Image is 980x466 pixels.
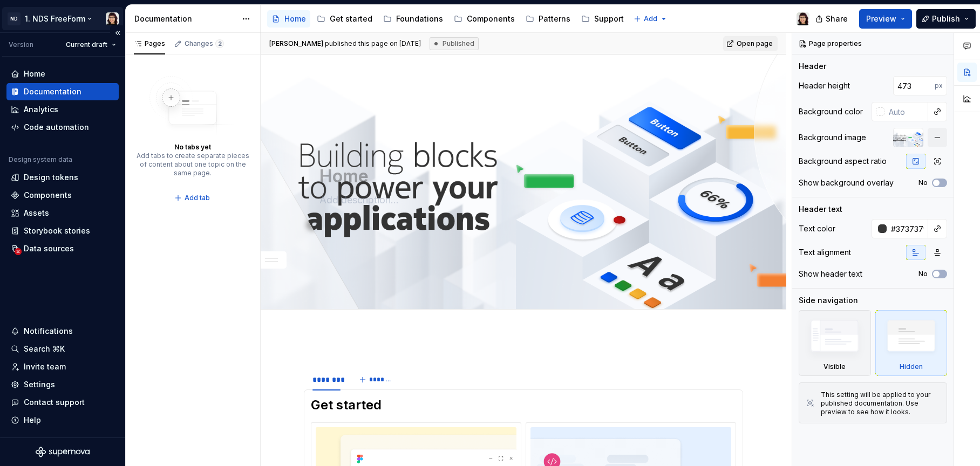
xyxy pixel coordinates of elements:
[24,361,66,372] div: Invite team
[106,12,119,25] img: Raquel Pereira
[66,40,107,49] span: Current draft
[171,190,215,205] button: Add tab
[875,310,948,376] div: Hidden
[467,13,515,24] div: Components
[36,447,90,457] svg: Supernova Logo
[6,65,119,83] a: Home
[396,13,443,24] div: Foundations
[799,204,842,215] div: Header text
[24,379,55,390] div: Settings
[6,119,119,136] a: Code automation
[174,143,211,152] div: No tabs yet
[918,179,928,187] label: No
[539,13,570,24] div: Patterns
[737,39,773,48] span: Open page
[24,415,41,426] div: Help
[799,61,826,72] div: Header
[887,219,928,238] input: Auto
[6,169,119,186] a: Design tokens
[24,208,49,218] div: Assets
[6,101,119,118] a: Analytics
[935,81,943,90] p: px
[6,358,119,375] a: Invite team
[24,344,65,354] div: Search ⌘K
[6,376,119,393] a: Settings
[799,269,862,279] div: Show header text
[24,243,74,254] div: Data sources
[269,39,323,47] span: [PERSON_NAME]
[136,152,249,177] div: Add tabs to create separate pieces of content about one topic on the same page.
[799,310,871,376] div: Visible
[799,295,858,306] div: Side navigation
[932,13,960,24] span: Publish
[9,155,72,164] div: Design system data
[134,13,236,24] div: Documentation
[267,10,310,28] a: Home
[594,13,624,24] div: Support
[723,36,778,51] a: Open page
[185,194,210,202] span: Add tab
[6,412,119,429] button: Help
[24,397,85,408] div: Contact support
[644,15,657,23] span: Add
[799,132,866,143] div: Background image
[918,270,928,278] label: No
[826,13,848,24] span: Share
[6,222,119,239] a: Storybook stories
[6,240,119,257] a: Data sources
[215,39,224,48] span: 2
[6,83,119,100] a: Documentation
[797,12,809,25] img: Raquel Pereira
[24,326,73,337] div: Notifications
[799,156,887,167] div: Background aspect ratio
[134,39,165,48] div: Pages
[900,362,923,371] div: Hidden
[110,25,125,40] button: Collapse sidebar
[866,13,896,24] span: Preview
[311,396,736,414] h2: Get started
[24,190,72,201] div: Components
[799,247,851,258] div: Text alignment
[859,9,912,29] button: Preview
[6,323,119,340] button: Notifications
[6,204,119,222] a: Assets
[810,9,855,29] button: Share
[6,187,119,204] a: Components
[821,390,940,416] div: This setting will be applied to your published documentation. Use preview to see how it looks.
[521,10,575,28] a: Patterns
[450,10,519,28] a: Components
[284,13,306,24] div: Home
[6,340,119,358] button: Search ⌘K
[799,223,835,234] div: Text color
[61,37,121,52] button: Current draft
[799,106,863,117] div: Background color
[269,39,421,48] span: published this page on [DATE]
[577,10,628,28] a: Support
[25,13,85,24] div: 1. NDS FreeForm
[799,177,894,188] div: Show background overlay
[24,225,90,236] div: Storybook stories
[312,10,377,28] a: Get started
[24,122,89,133] div: Code automation
[8,12,21,25] div: ND
[799,80,850,91] div: Header height
[430,37,479,50] div: Published
[824,362,846,371] div: Visible
[9,40,33,49] div: Version
[2,7,123,30] button: ND1. NDS FreeFormRaquel Pereira
[884,102,928,121] input: Auto
[379,10,447,28] a: Foundations
[24,172,78,183] div: Design tokens
[24,68,45,79] div: Home
[267,8,628,30] div: Page tree
[24,104,58,115] div: Analytics
[330,13,372,24] div: Get started
[24,86,81,97] div: Documentation
[630,11,671,26] button: Add
[6,394,119,411] button: Contact support
[185,39,224,48] div: Changes
[893,76,935,95] input: Auto
[317,163,725,189] textarea: Home
[916,9,976,29] button: Publish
